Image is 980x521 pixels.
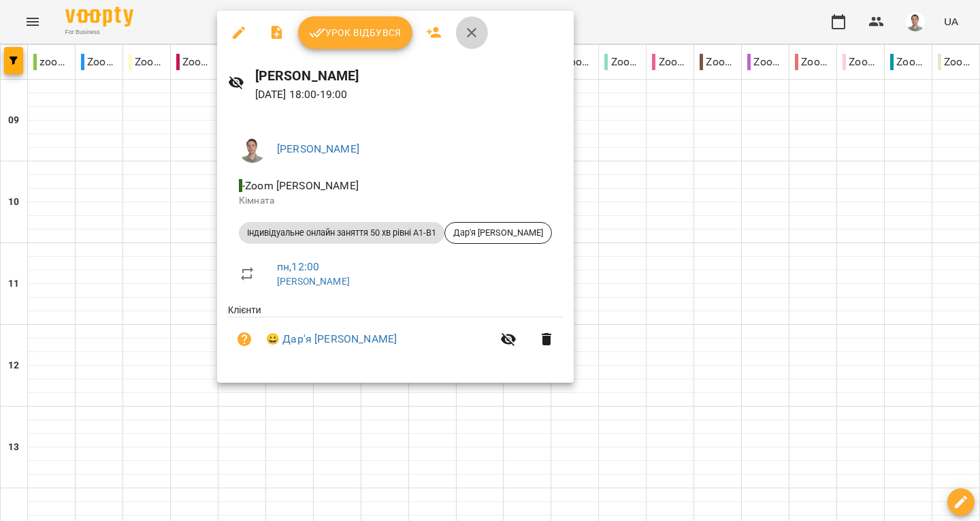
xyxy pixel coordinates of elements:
a: [PERSON_NAME] [277,142,359,155]
img: 08937551b77b2e829bc2e90478a9daa6.png [239,136,266,163]
p: [DATE] 18:00 - 19:00 [255,86,563,103]
div: Дар'я [PERSON_NAME] [444,222,552,244]
span: - Zoom [PERSON_NAME] [239,179,361,192]
p: Кімната [239,194,552,208]
button: Візит ще не сплачено. Додати оплату? [228,323,261,356]
span: Індивідуальне онлайн заняття 50 хв рівні А1-В1 [239,227,444,239]
a: 😀 Дар'я [PERSON_NAME] [266,331,397,347]
span: Дар'я [PERSON_NAME] [445,227,551,239]
span: Урок відбувся [309,25,402,41]
ul: Клієнти [228,303,563,366]
h6: [PERSON_NAME] [255,65,563,86]
a: пн , 12:00 [277,260,319,273]
a: [PERSON_NAME] [277,276,350,287]
button: Урок відбувся [298,16,412,49]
